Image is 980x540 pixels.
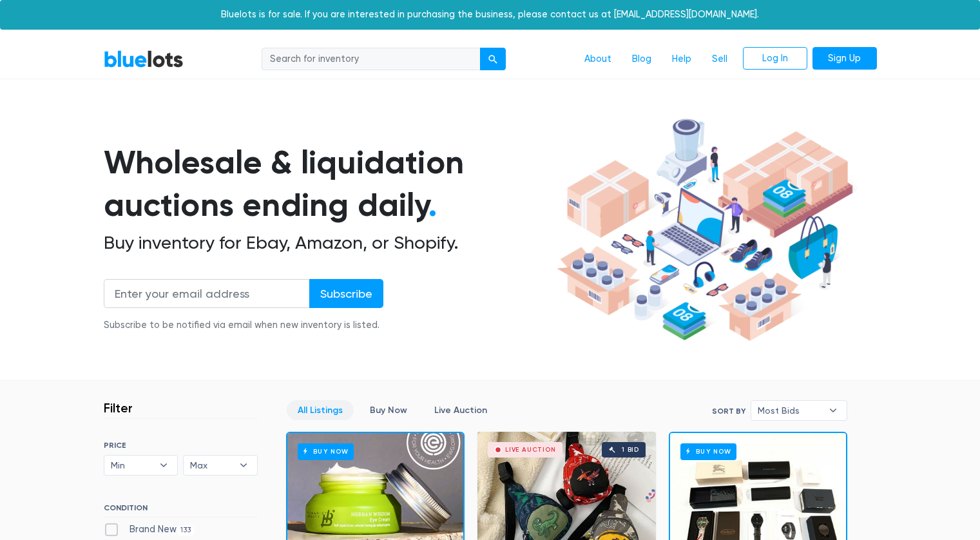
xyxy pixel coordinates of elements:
[309,279,383,308] input: Subscribe
[428,186,437,224] span: .
[104,441,258,450] h6: PRICE
[680,443,736,459] h6: Buy Now
[150,456,177,475] b: ▾
[104,50,184,68] a: BlueLots
[820,401,847,420] b: ▾
[712,405,745,417] label: Sort By
[104,503,258,517] h6: CONDITION
[104,400,133,416] h3: Filter
[104,279,310,308] input: Enter your email address
[423,400,498,420] a: Live Auction
[574,47,622,72] a: About
[104,232,552,254] h2: Buy inventory for Ebay, Amazon, or Shopify.
[104,523,195,537] label: Brand New
[287,400,354,420] a: All Listings
[230,456,257,475] b: ▾
[359,400,418,420] a: Buy Now
[743,47,807,70] a: Log In
[758,401,822,420] span: Most Bids
[552,113,858,347] img: hero-ee84e7d0318cb26816c560f6b4441b76977f77a177738b4e94f68c95b2b83dbb.png
[298,443,354,459] h6: Buy Now
[190,456,233,475] span: Max
[662,47,702,72] a: Help
[812,47,877,70] a: Sign Up
[262,48,481,71] input: Search for inventory
[622,47,662,72] a: Blog
[177,525,195,535] span: 133
[702,47,738,72] a: Sell
[111,456,153,475] span: Min
[505,447,556,453] div: Live Auction
[104,318,383,333] div: Subscribe to be notified via email when new inventory is listed.
[104,141,552,227] h1: Wholesale & liquidation auctions ending daily
[622,447,639,453] div: 1 bid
